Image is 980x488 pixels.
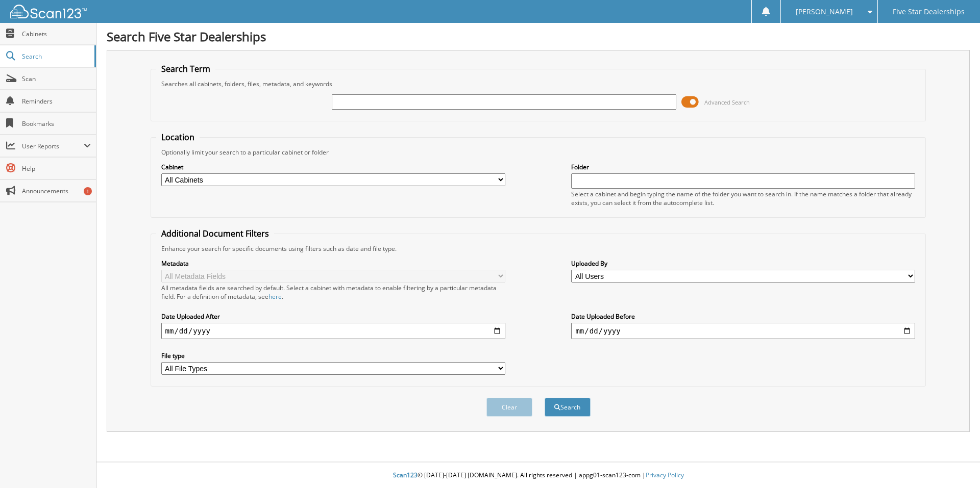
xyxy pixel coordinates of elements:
button: Clear [486,398,532,417]
span: Advanced Search [704,98,750,106]
div: Select a cabinet and begin typing the name of the folder you want to search in. If the name match... [571,190,915,207]
div: 1 [84,187,92,195]
span: Scan [22,74,91,83]
legend: Additional Document Filters [156,228,274,239]
span: Help [22,164,91,173]
span: Scan123 [393,471,418,479]
button: Search [545,398,591,417]
div: Optionally limit your search to a particular cabinet or folder [156,148,921,157]
span: Announcements [22,187,91,195]
span: Five Star Dealerships [893,9,965,15]
a: here [268,292,282,301]
div: © [DATE]-[DATE] [DOMAIN_NAME]. All rights reserved | appg01-scan123-com | [96,463,980,488]
div: All metadata fields are searched by default. Select a cabinet with metadata to enable filtering b... [161,284,505,301]
label: Folder [571,163,915,171]
span: [PERSON_NAME] [796,9,853,15]
label: Metadata [161,259,505,268]
span: Cabinets [22,30,91,38]
span: Bookmarks [22,119,91,128]
a: Privacy Policy [646,471,684,479]
span: Reminders [22,97,91,106]
img: scan123-logo-white.svg [10,5,87,18]
h1: Search Five Star Dealerships [107,28,970,45]
div: Enhance your search for specific documents using filters such as date and file type. [156,244,921,253]
label: File type [161,351,505,360]
input: start [161,323,505,339]
span: Search [22,52,89,61]
div: Searches all cabinets, folders, files, metadata, and keywords [156,80,921,88]
span: User Reports [22,142,84,150]
label: Uploaded By [571,259,915,268]
legend: Search Term [156,63,215,74]
input: end [571,323,915,339]
label: Date Uploaded Before [571,312,915,321]
label: Cabinet [161,163,505,171]
legend: Location [156,132,200,143]
label: Date Uploaded After [161,312,505,321]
